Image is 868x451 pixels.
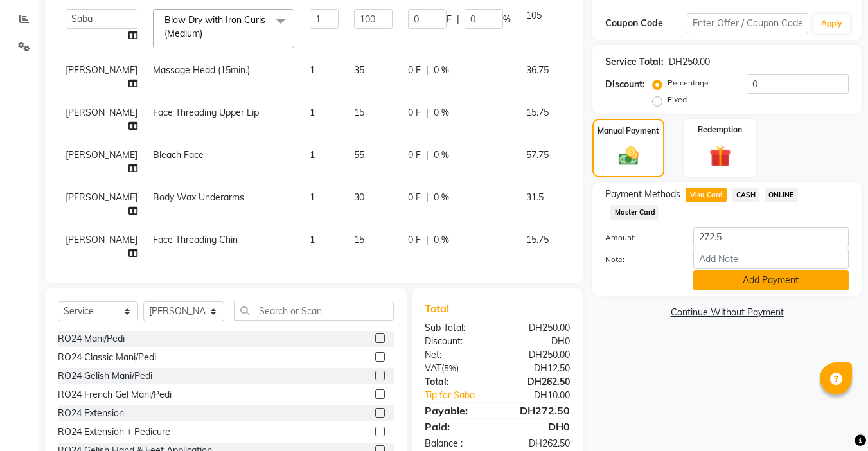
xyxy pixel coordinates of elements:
span: 15 [354,234,364,245]
span: 1 [310,64,315,76]
span: 105 [526,10,542,21]
button: Add Payment [693,270,849,290]
div: RO24 Extension + Pedicure [58,425,170,439]
span: 0 % [434,148,449,162]
span: 0 F [408,148,421,162]
span: 1 [310,149,315,161]
div: DH12.50 [497,362,580,375]
span: 55 [354,149,364,161]
div: RO24 French Gel Mani/Pedi [58,388,172,402]
span: 0 % [434,106,449,119]
a: Continue Without Payment [595,306,859,319]
div: DH0 [497,419,580,434]
span: 0 F [408,106,421,119]
div: Coupon Code [605,17,686,30]
span: [PERSON_NAME] [66,149,137,161]
span: | [426,106,429,119]
span: Visa Card [686,188,727,202]
span: 0 F [408,64,421,77]
div: RO24 Extension [58,407,124,420]
div: RO24 Gelish Mani/Pedi [58,369,152,383]
span: 15 [354,107,364,118]
span: 1 [310,107,315,118]
span: Face Threading Upper Lip [153,107,259,118]
a: x [202,28,208,39]
span: Total [425,302,454,315]
div: Total: [415,375,497,389]
span: 0 % [434,233,449,247]
button: Apply [813,14,850,33]
div: Sub Total: [415,321,497,335]
div: DH10.00 [511,389,580,402]
div: Balance : [415,437,497,450]
span: VAT [425,362,441,374]
span: 15.75 [526,234,549,245]
span: [PERSON_NAME] [66,191,137,203]
span: 0 F [408,191,421,204]
img: _gift.svg [703,143,738,170]
span: | [457,13,459,26]
img: _cash.svg [612,145,645,168]
div: Discount: [415,335,497,348]
span: Body Wax Underarms [153,191,244,203]
span: 0 % [434,191,449,204]
span: 0 % [434,64,449,77]
span: 35 [354,64,364,76]
label: Note: [596,254,683,265]
div: Payable: [415,403,497,418]
span: 1 [310,234,315,245]
div: ( ) [415,362,497,375]
div: DH250.00 [497,321,580,335]
div: Net: [415,348,497,362]
div: DH262.50 [497,375,580,389]
input: Search or Scan [234,301,394,321]
span: Massage Head (15min.) [153,64,250,76]
input: Add Note [693,249,849,269]
span: ONLINE [765,188,798,202]
span: Blow Dry with Iron Curls (Medium) [164,14,265,39]
span: Payment Methods [605,188,680,201]
input: Amount [693,227,849,247]
span: 36.75 [526,64,549,76]
label: Fixed [668,94,687,105]
span: Bleach Face [153,149,204,161]
span: Master Card [610,205,659,220]
div: DH0 [497,335,580,348]
div: DH262.50 [497,437,580,450]
span: | [426,191,429,204]
input: Enter Offer / Coupon Code [687,13,808,33]
label: Manual Payment [598,125,659,137]
span: [PERSON_NAME] [66,234,137,245]
span: 57.75 [526,149,549,161]
span: | [426,148,429,162]
div: DH250.00 [497,348,580,362]
span: 31.5 [526,191,544,203]
a: Tip for Saba [415,389,511,402]
span: CASH [732,188,759,202]
div: RO24 Classic Mani/Pedi [58,351,156,364]
span: % [503,13,511,26]
span: 5% [444,363,456,373]
span: 1 [310,191,315,203]
span: | [426,233,429,247]
span: 15.75 [526,107,549,118]
span: 0 F [408,233,421,247]
label: Percentage [668,77,709,89]
span: Face Threading Chin [153,234,238,245]
span: 30 [354,191,364,203]
div: RO24 Mani/Pedi [58,332,125,346]
span: | [426,64,429,77]
span: [PERSON_NAME] [66,64,137,76]
div: DH250.00 [669,55,710,69]
label: Amount: [596,232,683,243]
div: Service Total: [605,55,664,69]
label: Redemption [698,124,742,136]
div: Discount: [605,78,645,91]
div: Paid: [415,419,497,434]
div: DH272.50 [497,403,580,418]
span: F [447,13,452,26]
span: [PERSON_NAME] [66,107,137,118]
